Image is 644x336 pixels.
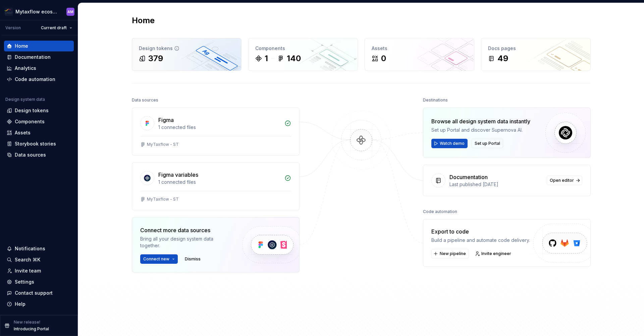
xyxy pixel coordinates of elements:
[473,249,514,258] a: Invite engineer
[147,197,179,202] div: MyTaxflow - ST
[132,95,158,105] div: Data sources
[15,118,45,125] div: Components
[423,95,448,105] div: Destinations
[140,226,231,234] div: Connect more data sources
[67,9,73,14] div: AM
[158,179,280,185] div: 1 connected files
[287,53,301,64] div: 140
[265,53,268,64] div: 1
[4,52,74,62] a: Documentation
[15,8,58,15] div: Mytaxflow ecosystem
[475,141,500,146] span: Set up Portal
[139,45,234,52] div: Design tokens
[449,181,543,188] div: Last published [DATE]
[4,265,74,276] a: Invite team
[481,38,591,71] a: Docs pages49
[4,74,74,85] a: Code automation
[449,173,488,181] div: Documentation
[4,150,74,160] a: Data sources
[15,279,34,285] div: Settings
[4,63,74,74] a: Analytics
[431,237,530,244] div: Build a pipeline and automate code delivery.
[158,171,198,179] div: Figma variables
[5,25,21,31] div: Version
[15,245,45,252] div: Notifications
[148,53,163,64] div: 379
[440,251,466,256] span: New pipeline
[15,43,28,49] div: Home
[15,129,31,136] div: Assets
[4,277,74,287] a: Settings
[5,97,45,102] div: Design system data
[550,178,574,183] span: Open editor
[15,290,53,296] div: Contact support
[547,176,582,185] a: Open editor
[132,162,300,210] a: Figma variables1 connected filesMyTaxflow - ST
[481,251,511,256] span: Invite engineer
[497,53,508,64] div: 49
[4,138,74,149] a: Storybook stories
[15,267,41,274] div: Invite team
[431,227,530,236] div: Export to code
[132,15,155,26] h2: Home
[158,124,280,131] div: 1 connected files
[4,254,74,265] button: Search ⌘K
[15,140,56,147] div: Storybook stories
[38,23,75,33] button: Current draft
[185,256,201,262] span: Dismiss
[140,254,178,264] button: Connect new
[372,45,467,52] div: Assets
[182,254,204,264] button: Dismiss
[423,207,457,216] div: Code automation
[143,256,169,262] span: Connect new
[15,65,36,72] div: Analytics
[365,38,474,71] a: Assets0
[4,41,74,51] a: Home
[431,127,530,133] div: Set up Portal and discover Supernova AI.
[132,38,241,71] a: Design tokens379
[132,108,300,156] a: Figma1 connected filesMyTaxflow - ST
[14,320,40,325] p: New release!
[15,107,49,114] div: Design tokens
[15,54,51,60] div: Documentation
[158,116,174,124] div: Figma
[4,243,74,254] button: Notifications
[147,142,179,147] div: MyTaxflow - ST
[488,45,584,52] div: Docs pages
[140,236,231,249] div: Bring all your design system data together.
[15,256,40,263] div: Search ⌘K
[14,326,49,332] p: Introducing Portal
[248,38,358,71] a: Components1140
[5,8,13,16] img: 2b570930-f1d9-4b40-aa54-872073a29139.png
[431,139,468,148] button: Watch demo
[4,288,74,298] button: Contact support
[15,76,55,83] div: Code automation
[4,127,74,138] a: Assets
[472,139,503,148] button: Set up Portal
[431,249,469,258] button: New pipeline
[1,4,76,19] button: Mytaxflow ecosystemAM
[15,301,25,307] div: Help
[440,141,465,146] span: Watch demo
[381,53,386,64] div: 0
[4,299,74,309] button: Help
[15,152,46,158] div: Data sources
[4,105,74,116] a: Design tokens
[4,116,74,127] a: Components
[255,45,351,52] div: Components
[41,25,67,31] span: Current draft
[431,117,530,125] div: Browse all design system data instantly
